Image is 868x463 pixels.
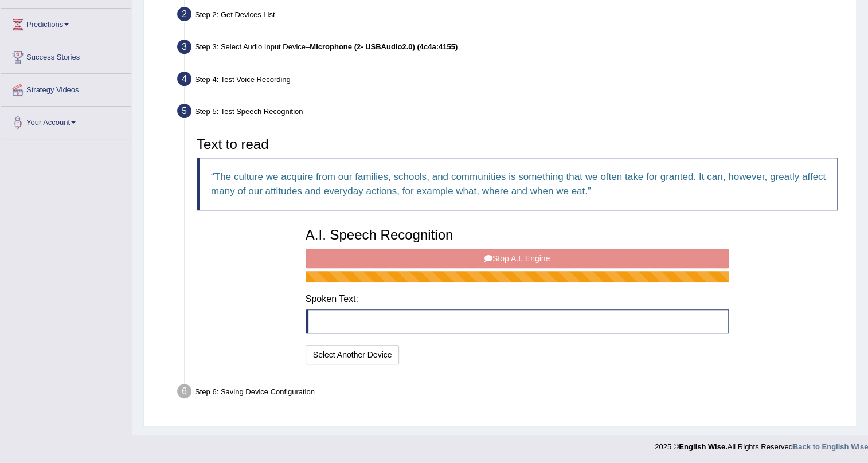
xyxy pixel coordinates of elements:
strong: English Wise. [679,442,727,451]
button: Select Another Device [306,345,400,364]
div: Step 6: Saving Device Configuration [172,380,851,406]
h3: A.I. Speech Recognition [306,227,729,242]
b: Microphone (2- USBAudio2.0) (4c4a:4155) [310,42,458,51]
a: Predictions [1,9,131,37]
div: Step 3: Select Audio Input Device [172,36,851,61]
a: Back to English Wise [793,442,868,451]
q: The culture we acquire from our families, schools, and communities is something that we often tak... [211,171,826,197]
h4: Spoken Text: [306,294,729,304]
a: Strategy Videos [1,74,131,103]
h3: Text to read [197,137,838,152]
div: Step 5: Test Speech Recognition [172,100,851,125]
span: – [306,42,458,51]
div: Step 2: Get Devices List [172,3,851,29]
a: Success Stories [1,41,131,70]
a: Your Account [1,107,131,135]
div: Step 4: Test Voice Recording [172,68,851,93]
div: 2025 © All Rights Reserved [655,435,868,452]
